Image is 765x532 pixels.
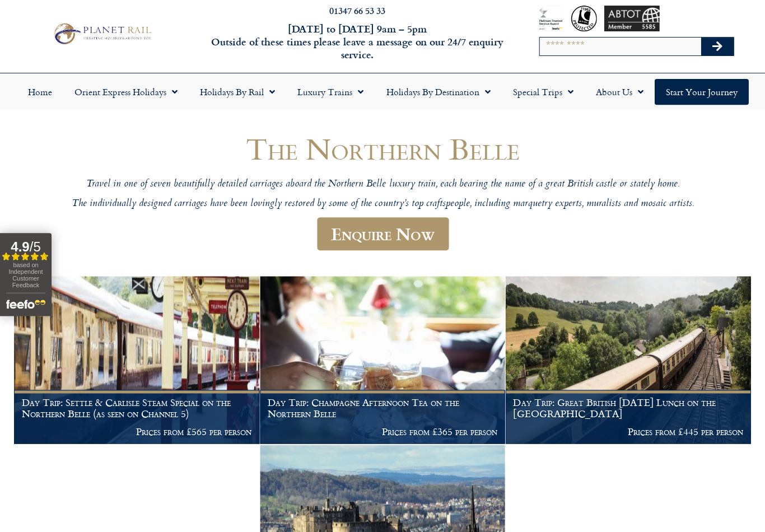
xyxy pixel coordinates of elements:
a: Day Trip: Champagne Afternoon Tea on the Northern Belle Prices from £365 per person [260,276,506,444]
h1: The Northern Belle [46,132,719,165]
p: Prices from £365 per person [267,426,497,437]
a: Day Trip: Settle & Carlisle Steam Special on the Northern Belle (as seen on Channel 5) Prices fro... [14,276,260,444]
nav: Menu [6,79,759,105]
h1: Day Trip: Champagne Afternoon Tea on the Northern Belle [267,397,497,419]
p: Prices from £565 per person [22,426,252,437]
a: Holidays by Rail [189,79,286,105]
p: Travel in one of seven beautifully detailed carriages aboard the Northern Belle luxury train, eac... [46,178,719,191]
a: 01347 66 53 33 [329,4,385,17]
a: Orient Express Holidays [63,79,189,105]
a: Special Trips [501,79,584,105]
button: Search [701,38,733,55]
img: Planet Rail Train Holidays Logo [50,21,155,46]
h1: Day Trip: Great British [DATE] Lunch on the [GEOGRAPHIC_DATA] [513,397,743,419]
a: Holidays by Destination [375,79,501,105]
p: The individually designed carriages have been lovingly restored by some of the country’s top craf... [46,198,719,211]
h1: Day Trip: Settle & Carlisle Steam Special on the Northern Belle (as seen on Channel 5) [22,397,252,419]
h6: [DATE] to [DATE] 9am – 5pm Outside of these times please leave a message on our 24/7 enquiry serv... [207,22,507,62]
a: Day Trip: Great British [DATE] Lunch on the [GEOGRAPHIC_DATA] Prices from £445 per person [505,276,751,444]
a: About Us [584,79,654,105]
p: Prices from £445 per person [513,426,743,437]
a: Luxury Trains [286,79,375,105]
a: Enquire Now [317,217,449,250]
a: Home [17,79,63,105]
a: Start your Journey [654,79,748,105]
